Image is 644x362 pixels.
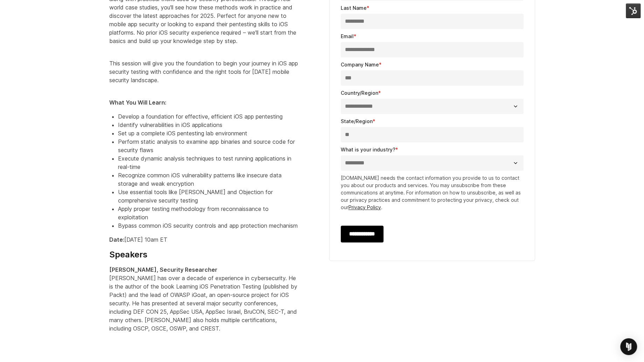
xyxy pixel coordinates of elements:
[341,33,354,39] span: Email
[118,129,298,137] li: Set up a complete iOS pentesting lab environment
[341,174,524,211] p: [DOMAIN_NAME] needs the contact information you provide to us to contact you about our products a...
[118,112,298,121] li: Develop a foundation for effective, efficient iOS app pentesting
[341,147,395,152] span: What is your industry?
[626,3,640,18] img: HubSpot Tools Menu Toggle
[341,90,378,96] span: Country/Region
[109,60,298,84] span: This session will give you the foundation to begin your journey in iOS app security testing with ...
[109,265,298,333] p: [PERSON_NAME] has over a decade of experience in cybersecurity. He is the author of the book Lear...
[118,137,298,154] li: Perform static analysis to examine app binaries and source code for security flaws
[118,221,298,230] li: Bypass common iOS security controls and app protection mechanism
[341,118,373,124] span: State/Region
[341,62,379,68] span: Company Name
[118,121,298,129] li: Identify vulnerabilities in iOS applications
[109,236,124,243] strong: Date:
[109,266,217,273] strong: [PERSON_NAME], Security Researcher
[341,5,367,11] span: Last Name
[118,188,298,205] li: Use essential tools like [PERSON_NAME] and Objection for comprehensive security testing
[109,235,298,244] p: [DATE] 10am ET
[118,154,298,171] li: Execute dynamic analysis techniques to test running applications in real-time
[620,338,637,355] div: Open Intercom Messenger
[118,205,298,221] li: Apply proper testing methodology from reconnaissance to exploitation
[109,249,298,260] h4: Speakers
[348,204,381,210] a: Privacy Policy
[109,99,166,106] strong: What You Will Learn:
[118,171,298,188] li: Recognize common iOS vulnerability patterns like insecure data storage and weak encryption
